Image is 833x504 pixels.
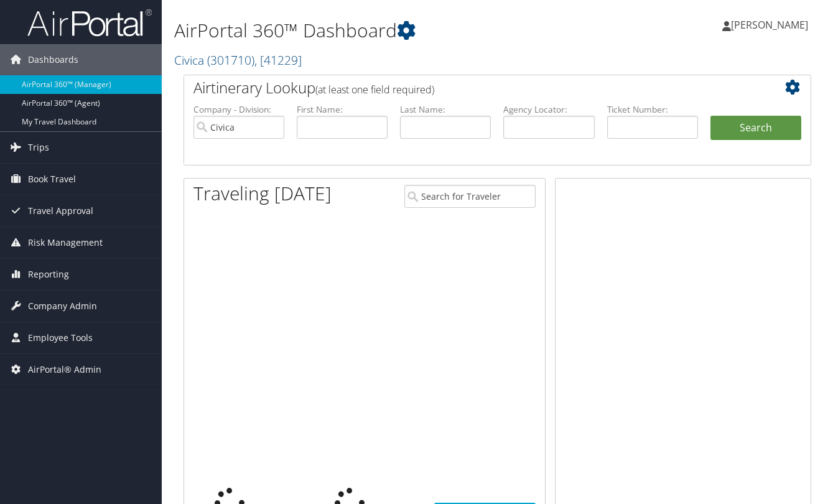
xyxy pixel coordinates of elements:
[297,103,388,116] label: First Name:
[28,164,76,195] span: Book Travel
[28,354,101,385] span: AirPortal® Admin
[207,52,254,68] span: ( 301710 )
[174,52,302,68] a: Civica
[731,18,808,32] span: [PERSON_NAME]
[193,180,332,207] h1: Traveling [DATE]
[193,77,749,98] h2: Airtinerary Lookup
[27,8,152,37] img: airportal-logo.png
[174,17,605,44] h1: AirPortal 360™ Dashboard
[28,132,49,163] span: Trips
[28,195,93,226] span: Travel Approval
[28,322,93,353] span: Employee Tools
[710,116,801,141] button: Search
[28,44,78,75] span: Dashboards
[28,227,103,258] span: Risk Management
[503,103,594,116] label: Agency Locator:
[315,83,434,96] span: (at least one field required)
[722,6,821,44] a: [PERSON_NAME]
[400,103,491,116] label: Last Name:
[28,259,69,290] span: Reporting
[254,52,302,68] span: , [ 41229 ]
[28,291,97,322] span: Company Admin
[607,103,698,116] label: Ticket Number:
[193,103,284,116] label: Company - Division:
[404,185,536,208] input: Search for Traveler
